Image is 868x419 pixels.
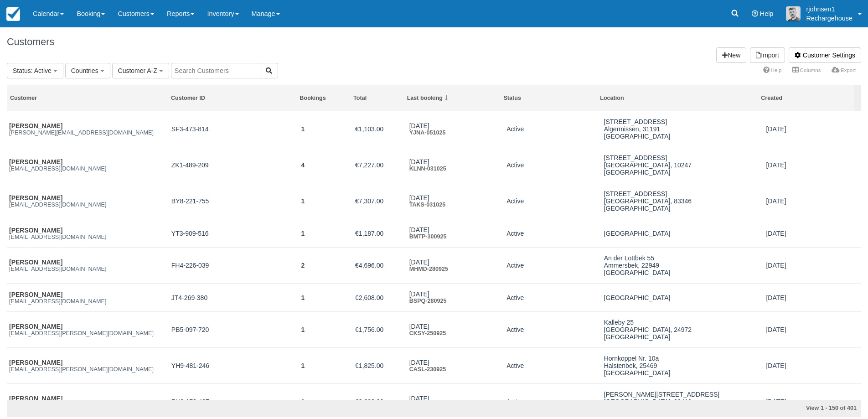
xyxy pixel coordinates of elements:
td: €1,103.00 [353,111,407,147]
td: Oct 3 [764,183,861,219]
td: Germany [602,284,764,312]
a: Export [826,64,861,77]
div: Status [503,94,594,102]
td: Sep 23 [764,348,861,384]
a: 2 [301,262,305,269]
a: BSPQ-280925 [409,298,447,304]
td: YH9-481-246 [169,348,299,384]
a: [PERSON_NAME] [9,395,62,402]
div: View 1 - 150 of 401 [581,404,857,413]
td: Gönke Mahlstedtgoenke.mahlstedt@gmx.de [7,312,169,348]
td: SF3-473-814 [169,111,299,147]
em: [EMAIL_ADDRESS][DOMAIN_NAME] [9,234,167,240]
a: [PERSON_NAME] [9,194,62,202]
td: Active [504,348,601,384]
td: Sep 23CASL-230925 [407,348,504,384]
td: Gabriele Wirthfgtwirth@gmx.de [7,183,169,219]
td: Uta Hirchertfamilie@hirchert.de [7,348,169,384]
span: Status [13,67,31,74]
td: Königsweg 15Algermissen, 31191Germany [602,111,764,147]
h1: Customers [7,36,861,47]
td: €4,696.00 [353,248,407,284]
td: Maud Pennaneachmaudpen@gmail.com [7,147,169,183]
div: Created [761,94,851,102]
a: BMTP-300925 [409,233,447,240]
div: Last booking [407,94,497,102]
td: JT4-269-380 [169,284,299,312]
td: 1 [299,183,353,219]
td: €2,608.00 [353,284,407,312]
a: [PERSON_NAME] [9,158,62,166]
a: 4 [301,161,305,169]
a: [PERSON_NAME] [9,122,62,129]
a: YJNA-051025 [409,129,446,136]
img: checkfront-main-nav-mini-logo.png [6,7,20,21]
td: eldenaer strasse 26Berlin, 10247Germany [602,147,764,183]
td: €1,756.00 [353,312,407,348]
a: New [716,47,746,63]
span: : Active [31,67,52,74]
td: Monica Cagneac.moni1@gmx.de [7,284,169,312]
a: [PERSON_NAME] [9,323,62,330]
a: 1 [301,362,305,369]
em: [EMAIL_ADDRESS][PERSON_NAME][DOMAIN_NAME] [9,330,167,336]
a: 1 [301,197,305,205]
td: 2 [299,248,353,284]
a: [PERSON_NAME] [9,227,62,234]
button: Customer A-Z [112,63,169,78]
img: A1 [786,6,801,21]
a: CASL-230925 [409,366,446,372]
td: Oct 3KLNN-031025 [407,147,504,183]
em: [PERSON_NAME][EMAIL_ADDRESS][DOMAIN_NAME] [9,129,167,136]
td: May 1 [764,248,861,284]
td: Active [504,312,601,348]
p: Rechargehouse [806,14,852,23]
td: 1 [299,219,353,248]
td: Active [504,219,601,248]
div: Total [353,94,401,102]
td: Sep 25CKSY-250925 [407,312,504,348]
em: [EMAIL_ADDRESS][DOMAIN_NAME] [9,202,167,208]
td: Active [504,111,601,147]
td: YT3-909-516 [169,219,299,248]
td: Sep 30 [764,219,861,248]
p: rjohnsen1 [806,5,852,14]
a: [PERSON_NAME] [9,359,62,366]
a: Columns [787,64,826,77]
button: Countries [65,63,110,78]
td: ZK1-489-209 [169,147,299,183]
td: Petra Brandesp.brandes@gmx.de [7,111,169,147]
span: Help [760,10,774,17]
a: 1 [301,125,305,133]
em: [EMAIL_ADDRESS][DOMAIN_NAME] [9,298,167,305]
td: 1 [299,284,353,312]
td: Germany [602,219,764,248]
td: Sep 28 [764,284,861,312]
span: Countries [71,67,98,74]
a: KLNN-031025 [409,166,446,172]
a: 1 [301,326,305,333]
td: An der Lottbek 55Ammersbek, 22949Germany [602,248,764,284]
a: 1 [301,230,305,237]
a: Customer Settings [789,47,861,63]
i: Help [752,10,758,17]
div: Location [600,94,754,102]
td: Hornkoppel Nr. 10aHalstenbek, 25469Germany [602,348,764,384]
a: Help [758,64,787,77]
em: [EMAIL_ADDRESS][PERSON_NAME][DOMAIN_NAME] [9,366,167,372]
td: BY8-221-755 [169,183,299,219]
td: Sep 28BSPQ-280925 [407,284,504,312]
td: Oct 3TAKS-031025 [407,183,504,219]
div: Customer [10,94,165,102]
td: Active [504,183,601,219]
td: €1,825.00 [353,348,407,384]
td: PB5-097-720 [169,312,299,348]
td: Silke Bodesilke_bode@teleos-web.de [7,219,169,248]
td: Kapellenweg 19Bergen, 83346Germany [602,183,764,219]
div: Customer ID [171,94,294,102]
td: FH4-226-039 [169,248,299,284]
td: €1,187.00 [353,219,407,248]
a: CKSY-250925 [409,330,446,336]
span: Customer A-Z [118,67,157,74]
td: Oct 5YJNA-051025 [407,111,504,147]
